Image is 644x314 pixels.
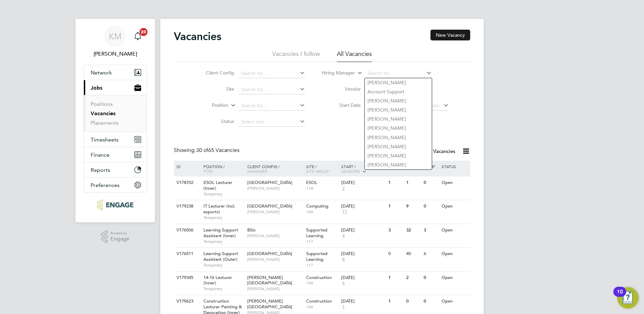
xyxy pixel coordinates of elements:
[239,101,305,111] input: Search for...
[322,86,361,92] label: Vendor
[203,191,244,197] span: Temporary
[247,233,303,239] span: [PERSON_NAME]
[306,227,327,239] span: Supported Learning
[75,19,155,222] nav: Main navigation
[341,168,360,174] span: Vendors
[110,236,129,242] span: Engage
[247,203,292,209] span: [GEOGRAPHIC_DATA]
[365,124,432,133] li: [PERSON_NAME]
[341,203,385,209] div: [DATE]
[341,180,385,186] div: [DATE]
[247,286,303,291] span: [PERSON_NAME]
[306,203,328,209] span: Computing
[203,262,244,268] span: Temporary
[175,177,198,189] div: V178702
[203,215,244,220] span: Temporary
[440,248,469,260] div: Open
[175,295,198,308] div: V179623
[617,292,623,301] div: 10
[405,248,422,260] div: 40
[175,161,198,172] div: ID
[84,199,147,210] a: Go to home page
[365,69,432,78] input: Search for...
[341,186,346,191] span: 2
[84,162,147,177] button: Reports
[306,275,332,280] span: Construction
[203,239,244,244] span: Temporary
[306,239,338,244] span: 117
[440,161,469,172] div: Status
[304,161,340,177] div: Site /
[174,147,241,154] div: Showing
[175,272,198,284] div: V179345
[617,287,639,309] button: Open Resource Center, 10 new notifications
[91,110,116,117] a: Vacancies
[203,286,244,291] span: Temporary
[203,203,235,215] span: IT Lecturer (incl. esports)
[341,233,346,239] span: 4
[247,298,292,310] span: [PERSON_NAME][GEOGRAPHIC_DATA]
[247,168,267,174] span: Manager
[175,248,198,260] div: V176511
[203,168,213,174] span: Type
[440,224,469,237] div: Open
[195,118,234,124] label: Status
[422,295,440,308] div: 0
[405,177,422,189] div: 1
[196,147,239,154] span: 65 Vacancies
[196,147,208,154] span: 30 of
[387,200,404,213] div: 1
[341,280,346,286] span: 6
[306,186,338,191] span: 118
[405,272,422,284] div: 2
[203,227,238,239] span: Learning Support Assistant (Inner)
[365,151,432,160] li: [PERSON_NAME]
[306,298,332,304] span: Construction
[387,224,404,237] div: 3
[84,65,147,80] button: Network
[239,69,305,78] input: Search for...
[203,251,238,262] span: Learning Support Assistant (Outer)
[365,133,432,142] li: [PERSON_NAME]
[306,304,338,310] span: 106
[247,275,292,286] span: [PERSON_NAME][GEOGRAPHIC_DATA]
[341,227,385,233] div: [DATE]
[203,275,232,286] span: 14-16 Lecturer (Inner)
[341,209,348,215] span: 17
[97,199,133,210] img: ncclondon-logo-retina.png
[91,167,110,173] span: Reports
[109,32,122,41] span: KM
[175,200,198,213] div: V179238
[306,168,329,174] span: Site Group
[322,102,361,108] label: Start Date
[84,147,147,162] button: Finance
[306,262,338,268] span: 117
[440,200,469,213] div: Open
[337,50,372,62] li: All Vacancies
[405,224,422,237] div: 32
[247,251,292,256] span: [GEOGRAPHIC_DATA]
[422,272,440,284] div: 0
[246,161,304,177] div: Client Config /
[440,272,469,284] div: Open
[247,257,303,262] span: [PERSON_NAME]
[91,152,109,158] span: Finance
[91,69,112,76] span: Network
[247,180,292,185] span: [GEOGRAPHIC_DATA]
[440,295,469,308] div: Open
[365,160,432,169] li: [PERSON_NAME]
[84,178,147,192] button: Preferences
[198,161,246,177] div: Position /
[91,101,113,107] a: Positions
[195,86,234,92] label: Site
[341,275,385,281] div: [DATE]
[239,85,305,94] input: Search for...
[131,26,144,47] a: 20
[415,102,440,108] span: Select date
[365,142,432,151] li: [PERSON_NAME]
[306,180,317,185] span: ESOL
[306,251,327,262] span: Supported Learning
[174,30,221,43] h2: Vacancies
[101,230,130,243] a: Powered byEngage
[110,230,129,236] span: Powered by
